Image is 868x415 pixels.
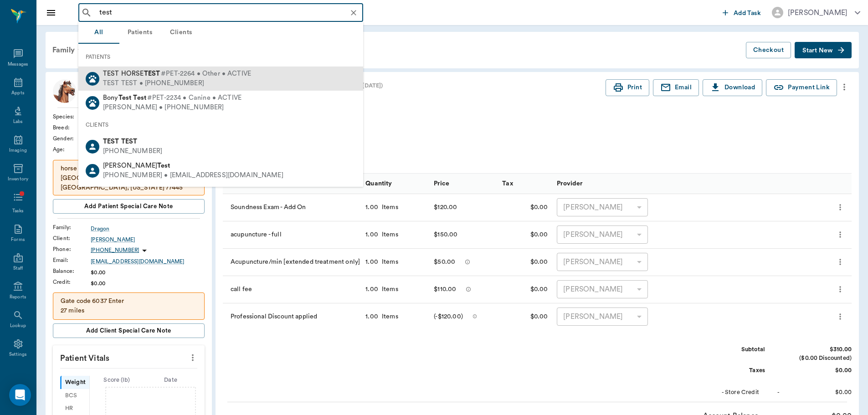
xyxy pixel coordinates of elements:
[783,354,852,363] div: ($0.00 Discounted)
[365,230,378,239] div: 1.00
[223,249,361,276] div: Acupuncture/min [extended treatment only]
[53,256,91,264] div: Email :
[783,345,852,354] div: $310.00
[833,200,847,215] button: more
[103,103,241,113] div: [PERSON_NAME] • [PHONE_NUMBER]
[365,285,378,294] div: 1.00
[91,236,205,244] a: [PERSON_NAME]
[53,323,205,338] button: Add client Special Care Note
[10,294,26,301] div: Reports
[53,145,91,154] div: Age :
[777,388,780,397] div: -
[53,113,91,121] div: Species :
[8,176,28,183] div: Inventory
[185,350,200,365] button: more
[60,389,89,402] div: BCS
[13,265,23,272] div: Staff
[53,267,91,275] div: Balance :
[557,171,582,196] div: Provider
[378,285,398,294] div: Items
[78,115,363,134] div: CLIENTS
[157,162,170,169] b: Test
[121,138,138,145] b: TEST
[147,93,241,103] span: #PET-2234 • Canine • ACTIVE
[746,42,791,59] button: Checkout
[53,123,91,132] div: Breed :
[557,307,648,326] div: [PERSON_NAME]
[9,351,27,358] div: Settings
[463,282,473,296] button: message
[837,79,852,95] button: more
[13,118,23,125] div: Labs
[462,255,473,269] button: message
[47,39,91,61] div: Family
[557,253,648,271] div: [PERSON_NAME]
[160,22,201,44] button: Clients
[91,225,205,233] a: Dragon
[653,79,699,96] button: Email
[91,257,205,266] a: [EMAIL_ADDRESS][DOMAIN_NAME]
[103,70,160,77] span: TEST HORSE
[365,203,378,212] div: 1.00
[91,246,139,254] p: [PHONE_NUMBER]
[53,79,77,103] img: Profile Image
[783,388,852,397] div: $0.00
[10,323,26,329] div: Lookup
[91,279,205,287] div: $0.00
[53,223,91,231] div: Family :
[783,366,852,375] div: $0.00
[434,200,457,214] div: $120.00
[498,194,552,221] div: $0.00
[161,69,251,79] span: #PET-2264 • Other • ACTIVE
[766,79,837,96] button: Payment Link
[53,234,91,242] div: Client :
[378,312,398,321] div: Items
[691,388,759,397] div: - Store Credit
[365,257,378,266] div: 1.00
[498,173,552,194] div: Tax
[42,4,60,22] button: Close drawer
[103,147,162,156] div: [PHONE_NUMBER]
[103,138,119,145] b: TEST
[11,90,24,97] div: Appts
[223,276,361,303] div: call fee
[223,194,361,221] div: Soundness Exam - Add On
[118,94,132,101] b: Test
[103,171,283,180] div: [PHONE_NUMBER] • [EMAIL_ADDRESS][DOMAIN_NAME]
[498,221,552,249] div: $0.00
[91,268,205,277] div: $0.00
[53,345,205,368] p: Patient Vitals
[223,221,361,249] div: acupuncture - full
[606,79,649,96] button: Print
[9,147,27,154] div: Imaging
[557,198,648,216] div: [PERSON_NAME]
[365,312,378,321] div: 1.00
[361,173,429,194] div: Quantity
[103,79,251,88] div: TEST TEST • [PHONE_NUMBER]
[703,79,762,96] button: Download
[833,254,847,270] button: more
[552,173,690,194] div: Provider
[90,376,144,384] div: Score ( lb )
[12,208,24,215] div: Tasks
[103,162,170,169] span: [PERSON_NAME]
[96,6,360,19] input: Search
[378,230,398,239] div: Items
[434,171,449,196] div: Price
[434,255,455,269] div: $50.00
[53,278,91,286] div: Credit :
[833,227,847,242] button: more
[697,366,765,375] div: Taxes
[86,326,171,336] span: Add client Special Care Note
[765,4,868,21] button: [PERSON_NAME]
[78,47,363,67] div: PATIENTS
[697,345,765,354] div: Subtotal
[557,225,648,244] div: [PERSON_NAME]
[378,203,398,212] div: Items
[103,94,146,101] span: Bony
[144,376,198,384] div: Date
[557,280,648,298] div: [PERSON_NAME]
[78,22,119,44] button: All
